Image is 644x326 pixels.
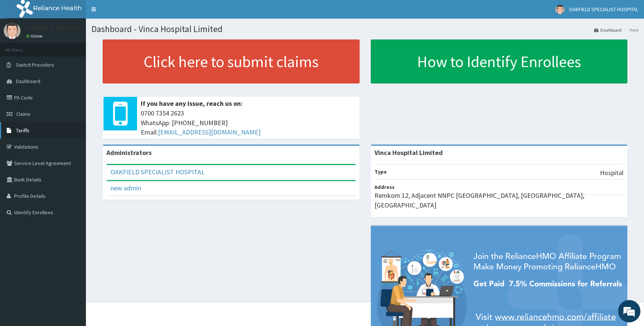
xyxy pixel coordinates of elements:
[16,61,54,68] span: Switch Providers
[374,184,395,190] b: Address
[141,99,243,108] b: If you have any issue, reach us on:
[622,27,638,33] li: Here
[106,148,152,157] b: Administrators
[158,128,261,136] a: [EMAIL_ADDRESS][DOMAIN_NAME]
[16,127,29,134] span: Tariffs
[594,27,622,33] a: Dashboard
[374,148,443,157] strong: Vinca Hospital Limited
[91,24,638,34] h1: Dashboard - Vinca Hospital Limited
[141,108,356,137] span: 0700 7354 2623 WhatsApp: [PHONE_NUMBER] Email:
[16,78,40,85] span: Dashboard
[569,6,638,13] span: OAKFIELD SPECIALIST HOSPITAL
[374,168,387,175] b: Type
[4,22,21,39] img: User Image
[374,191,624,210] p: Remkom 12, Adjacent NNPC [GEOGRAPHIC_DATA], [GEOGRAPHIC_DATA], [GEOGRAPHIC_DATA]
[555,5,564,14] img: User Image
[103,39,360,83] a: Click here to submit claims
[16,111,31,117] span: Claims
[111,168,205,176] a: OAKFIELD SPECIALIST HOSPITAL
[371,39,628,83] a: How to Identify Enrollees
[111,184,141,192] a: new admin
[26,34,44,39] a: Online
[600,168,623,178] p: Hospital
[26,24,119,31] p: OAKFIELD SPECIALIST HOSPITAL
